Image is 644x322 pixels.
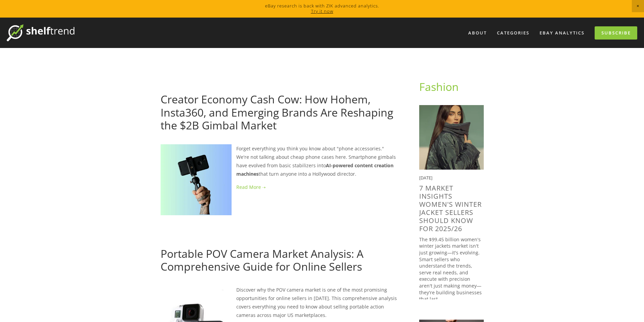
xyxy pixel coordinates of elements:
[161,92,393,132] a: Creator Economy Cash Cow: How Hohem, Insta360, and Emerging Brands Are Reshaping the $2B Gimbal M...
[161,286,398,320] p: Discover why the POV camera market is one of the most promising opportunities for online sellers ...
[419,105,484,170] img: 7 Market Insights Women's Winter Jacket Sellers Should Know for 2025/26
[419,183,482,233] a: 7 Market Insights Women's Winter Jacket Sellers Should Know for 2025/26
[161,144,398,178] p: Forget everything you think you know about "phone accessories." We're not talking about cheap pho...
[419,79,459,94] a: Fashion
[493,27,534,39] div: Categories
[161,81,176,88] a: [DATE]
[464,27,491,39] a: About
[535,27,589,39] a: eBay Analytics
[161,246,363,274] a: Portable POV Camera Market Analysis: A Comprehensive Guide for Online Sellers
[161,236,176,242] a: [DATE]
[595,26,637,40] a: Subscribe
[7,24,74,41] img: ShelfTrend
[161,144,232,215] img: Creator Economy Cash Cow: How Hohem, Insta360, and Emerging Brands Are Reshaping the $2B Gimbal M...
[419,175,432,181] time: [DATE]
[311,8,333,14] a: Try it now
[419,236,484,302] p: The $99.45 billion women's winter jackets market isn't just growing—it's evolving. Smart sellers ...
